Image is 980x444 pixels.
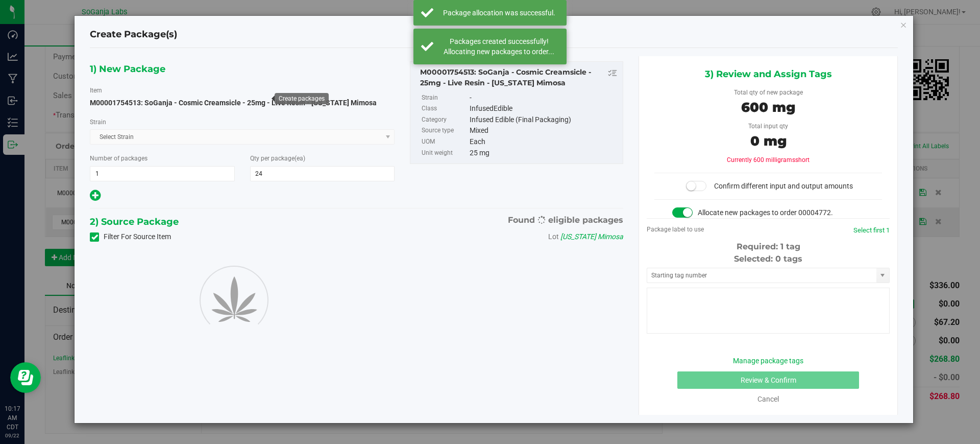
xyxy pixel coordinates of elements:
[548,232,559,241] span: Lot
[439,8,559,18] div: Package allocation was successful.
[90,99,377,107] span: M00001754513: SoGanja - Cosmic Creamsicle - 25mg - Live Resin - [US_STATE] Mimosa
[10,362,41,393] iframe: Resource center
[422,103,468,114] label: Class
[727,156,810,163] span: Currently 600 milligrams
[470,125,618,136] div: Mixed
[90,118,106,127] label: Strain
[90,231,171,242] label: Filter For Source Item
[422,125,468,136] label: Source type
[698,208,833,217] span: Allocate new packages to order 00004772.
[90,86,102,95] label: Item
[251,167,395,181] input: 24
[279,95,325,102] div: Create packages
[795,156,810,163] span: short
[876,268,889,283] span: select
[737,242,800,251] span: Required: 1 tag
[422,114,468,126] label: Category
[90,61,165,77] span: 1) New Package
[647,268,876,283] input: Starting tag number
[705,66,832,82] span: 3) Review and Assign Tags
[508,214,623,226] span: Found eligible packages
[470,92,618,104] div: -
[734,89,803,96] span: Total qty of new package
[295,155,305,162] span: (ea)
[90,214,179,229] span: 2) Source Package
[90,167,234,181] input: 1
[439,36,559,57] div: Packages created successfully! Allocating new packages to order...
[420,67,618,88] div: M00001754513: SoGanja - Cosmic Creamsicle - 25mg - Live Resin - Georgia Mimosa
[714,182,853,190] span: Confirm different input and output amounts
[853,226,890,234] a: Select first 1
[748,123,788,130] span: Total input qty
[560,232,623,241] span: [US_STATE] Mimosa
[647,226,704,233] span: Package label to use
[422,92,468,104] label: Strain
[470,103,618,114] div: InfusedEdible
[677,371,859,389] button: Review & Confirm
[90,193,101,201] span: Add new output
[250,155,305,162] span: Qty per package
[470,136,618,148] div: Each
[90,155,148,162] span: Number of packages
[750,133,787,149] span: 0 mg
[757,395,779,403] a: Cancel
[422,148,468,159] label: Unit weight
[470,114,618,126] div: Infused Edible (Final Packaging)
[470,148,618,159] div: 25 mg
[741,99,795,115] span: 600 mg
[734,254,802,264] span: Selected: 0 tags
[422,136,468,148] label: UOM
[90,28,177,41] h4: Create Package(s)
[733,357,803,365] a: Manage package tags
